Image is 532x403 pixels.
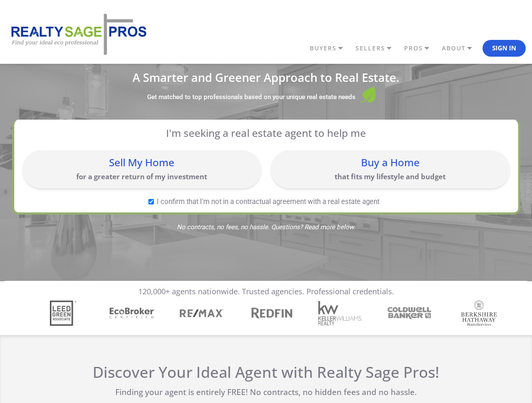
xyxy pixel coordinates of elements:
[386,305,434,321] img: Sponsor Logo: Coldwell Banker
[252,305,296,321] div: 4 / 7
[91,363,441,381] h2: Discover Your Ideal Agent with Realty Sage Pros!
[353,41,402,55] a: SELLERS
[483,40,526,57] button: Sign In
[459,301,504,326] div: 7 / 7
[34,127,498,139] p: I'm seeking a real estate agent to help me
[308,41,353,55] a: BUYERS
[179,301,224,326] img: Sponsor Logo: Remax
[44,301,88,326] div: 1 / 7
[147,93,356,102] label: Get matched to top professionals based on your unique real estate needs
[440,41,483,55] a: ABOUT
[6,13,149,56] img: REALTY SAGE PROS
[12,72,520,83] h1: A Smarter and Greener Approach to Real Estate.
[275,157,505,167] div: Buy a Home
[91,387,441,397] p: Finding your agent is entirely FREE! No contracts, no hidden fees and no hassle.
[321,301,366,326] div: 5 / 7
[148,199,154,204] input: I confirm that I'm not in a contractual agreement with a real estate agent
[50,301,76,326] img: Sponsor Logo: Leed Green Associate
[461,301,497,326] img: Sponsor Logo: Berkshire Hathaway
[138,287,394,296] p: 120,000+ agents nationwide. Trusted agencies. Professional credentials.
[108,306,156,320] img: Sponsor Logo: Ecobroker
[275,172,505,181] p: that fits my lifestyle and budget
[113,306,158,320] div: 2 / 7
[182,301,227,326] div: 3 / 7
[402,41,440,55] a: PROS
[27,172,257,181] p: for a greater return of my investment
[27,157,257,167] div: Sell My Home
[318,301,363,326] img: Sponsor Logo: Keller Williams Realty
[12,224,520,230] span: No contracts, no fees, no hassle. Questions? Read more below.
[390,305,435,321] div: 6 / 7
[247,305,295,321] img: Sponsor Logo: Redfin
[23,198,506,205] label: I confirm that I'm not in a contractual agreement with a real estate agent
